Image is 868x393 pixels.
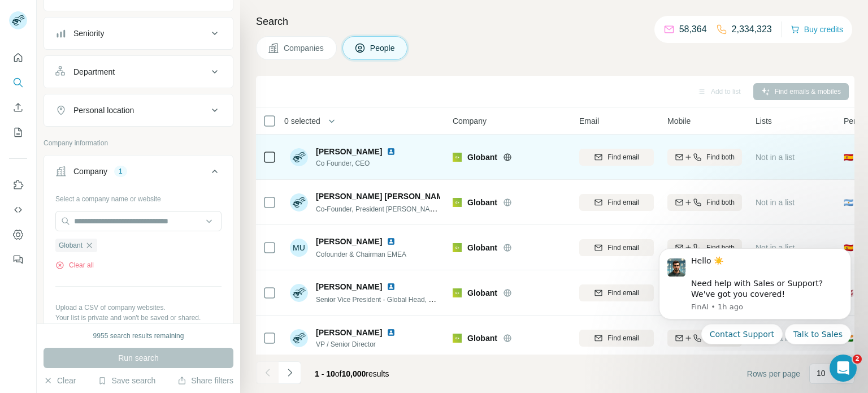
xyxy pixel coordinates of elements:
[747,368,800,379] span: Rows per page
[316,281,382,292] span: [PERSON_NAME]
[453,334,462,343] img: Logo of Globant
[44,97,233,124] button: Personal location
[453,198,462,207] img: Logo of Globant
[607,333,639,343] span: Find email
[579,284,654,301] button: Find email
[55,189,222,204] div: Select a company name or website
[44,158,233,189] button: Company1
[290,193,308,211] img: Avatar
[316,204,532,213] span: Co-Founder, President [PERSON_NAME], President [PERSON_NAME]
[9,249,27,270] button: Feedback
[73,28,104,39] div: Seniority
[642,239,868,351] iframe: Intercom notifications message
[579,239,654,256] button: Find email
[44,138,233,148] p: Company information
[55,260,94,270] button: Clear all
[579,330,654,347] button: Find email
[467,287,497,299] span: Globant
[9,175,27,195] button: Use Surfe on LinkedIn
[579,149,654,166] button: Find email
[290,148,308,166] img: Avatar
[387,237,396,246] img: LinkedIn logo
[316,191,451,202] span: [PERSON_NAME] [PERSON_NAME]
[667,194,742,211] button: Find both
[607,197,639,208] span: Find email
[791,21,843,37] button: Buy credits
[256,14,854,29] h4: Search
[177,375,233,386] button: Share filters
[44,20,233,47] button: Seniority
[44,375,76,386] button: Clear
[9,47,27,68] button: Quick start
[316,158,400,169] span: Co Founder, CEO
[279,361,301,384] button: Navigate to next page
[9,122,27,142] button: My lists
[316,251,406,258] span: Cofounder & Chairman EMEA
[453,288,462,297] img: Logo of Globant
[55,313,222,323] p: Your list is private and won't be saved or shared.
[387,147,396,156] img: LinkedIn logo
[453,243,462,252] img: Logo of Globant
[756,153,795,162] span: Not in a list
[756,198,795,207] span: Not in a list
[114,166,127,176] div: 1
[59,240,83,251] span: Globant
[607,243,639,253] span: Find email
[467,332,497,344] span: Globant
[387,328,396,337] img: LinkedIn logo
[98,375,155,386] button: Save search
[73,66,115,77] div: Department
[607,288,639,298] span: Find email
[316,236,382,247] span: [PERSON_NAME]
[817,368,826,379] p: 10
[706,152,735,162] span: Find both
[93,331,184,341] div: 9955 search results remaining
[73,166,107,177] div: Company
[290,284,308,302] img: Avatar
[9,200,27,220] button: Use Surfe API
[284,115,320,127] span: 0 selected
[607,152,639,162] span: Find email
[342,369,366,378] span: 10,000
[453,153,462,162] img: Logo of Globant
[316,295,481,304] span: Senior Vice President - Global Head, Salesforce Studio
[316,339,400,349] span: VP / Senior Director
[335,369,342,378] span: of
[290,239,308,257] div: MU
[370,42,396,54] span: People
[667,115,691,127] span: Mobile
[9,72,27,93] button: Search
[316,327,382,338] span: [PERSON_NAME]
[732,23,772,36] p: 2,334,323
[284,42,325,54] span: Companies
[44,58,233,85] button: Department
[467,197,497,208] span: Globant
[756,115,772,127] span: Lists
[844,152,853,163] span: 🇪🇸
[830,355,857,382] iframe: Intercom live chat
[453,115,487,127] span: Company
[844,197,853,208] span: 🇦🇷
[315,369,335,378] span: 1 - 10
[579,194,654,211] button: Find email
[290,329,308,347] img: Avatar
[315,369,389,378] span: results
[467,152,497,163] span: Globant
[706,197,735,208] span: Find both
[667,149,742,166] button: Find both
[579,115,599,127] span: Email
[73,105,134,116] div: Personal location
[9,224,27,245] button: Dashboard
[316,146,382,157] span: [PERSON_NAME]
[467,242,497,253] span: Globant
[9,97,27,118] button: Enrich CSV
[55,303,222,313] p: Upload a CSV of company websites.
[679,23,707,36] p: 58,364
